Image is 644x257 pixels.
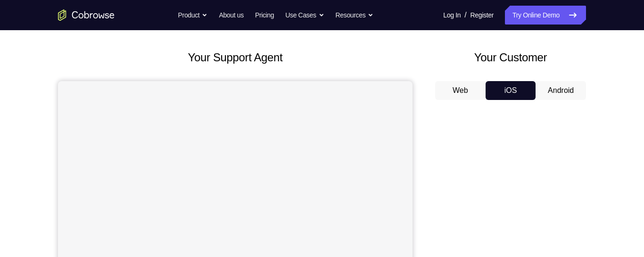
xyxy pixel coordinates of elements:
a: Pricing [255,6,274,25]
a: Go to the home page [58,9,115,21]
h2: Your Customer [435,49,586,66]
a: Try Online Demo [505,6,586,25]
a: Log In [443,6,461,25]
span: / [464,9,466,21]
button: Web [435,81,486,100]
a: About us [219,6,243,25]
a: Register [471,6,494,25]
button: iOS [486,81,536,100]
button: Resources [336,6,374,25]
button: Product [178,6,208,25]
button: Android [536,81,586,100]
h2: Your Support Agent [58,49,413,66]
button: Use Cases [285,6,324,25]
